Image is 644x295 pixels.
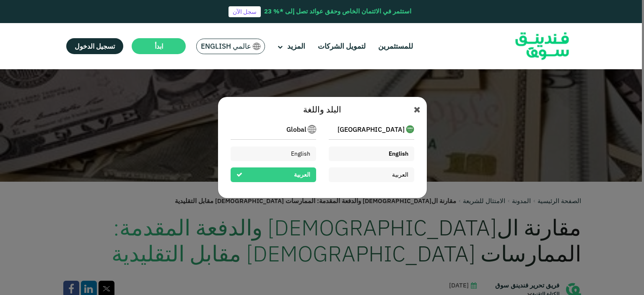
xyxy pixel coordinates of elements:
[376,39,415,53] a: للمستثمرين
[231,103,414,116] div: البلد واللغة
[308,125,316,133] img: SA Flag
[66,38,123,54] a: تسجيل الدخول
[291,150,310,157] span: English
[253,43,260,50] img: SA Flag
[294,171,310,178] span: العربية
[406,125,414,133] img: SA Flag
[316,39,368,53] a: لتمويل الشركات
[201,42,251,51] span: عالمي English
[501,25,583,68] img: Logo
[75,42,115,50] span: تسجيل الدخول
[389,150,408,157] span: English
[286,124,306,134] span: Global
[229,6,261,17] a: سجل الآن
[264,7,411,16] div: استثمر في الائتمان الخاص وحقق عوائد تصل إلى *% 23
[155,42,163,50] span: ابدأ
[338,124,405,134] span: [GEOGRAPHIC_DATA]
[392,171,408,178] span: العربية
[287,42,305,51] span: المزيد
